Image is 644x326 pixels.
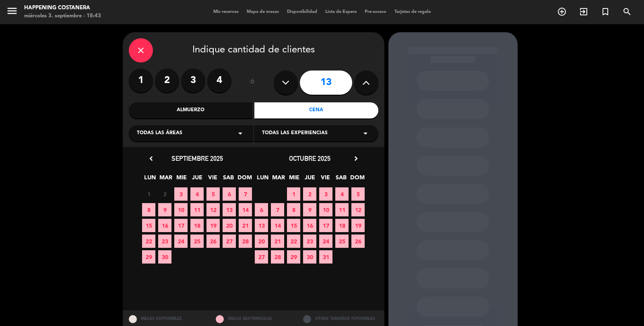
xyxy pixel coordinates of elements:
span: 5 [351,187,365,201]
span: 22 [142,235,155,248]
i: chevron_left [147,154,155,163]
span: 24 [319,235,332,248]
span: 6 [255,203,268,216]
span: octubre 2025 [289,154,330,162]
span: 18 [190,219,204,232]
span: 24 [174,235,188,248]
span: 31 [319,250,332,264]
span: 17 [174,219,188,232]
i: close [136,46,146,55]
span: 21 [239,219,252,232]
span: 22 [287,235,300,248]
span: JUE [190,173,204,186]
span: 6 [223,187,236,201]
span: 17 [319,219,332,232]
label: 2 [155,69,179,93]
span: 10 [319,203,332,216]
span: MAR [272,173,285,186]
span: 12 [206,203,220,216]
span: SAB [222,173,235,186]
span: 9 [303,203,316,216]
span: 27 [223,235,236,248]
span: JUE [303,173,316,186]
span: 12 [351,203,365,216]
span: Todas las áreas [137,129,182,137]
span: VIE [319,173,332,186]
span: Todas las experiencias [262,129,328,137]
i: arrow_drop_down [235,129,245,138]
label: 3 [181,69,205,93]
span: DOM [237,173,251,186]
span: 25 [335,235,349,248]
span: 18 [335,219,349,232]
i: turned_in_not [601,7,610,17]
span: 11 [190,203,204,216]
span: 23 [158,235,171,248]
span: LUN [143,173,157,186]
div: ó [239,69,266,97]
span: LUN [256,173,269,186]
span: Mis reservas [209,10,243,14]
span: 28 [239,235,252,248]
span: 29 [287,250,300,264]
span: MIE [175,173,188,186]
label: 4 [207,69,231,93]
span: 13 [223,203,236,216]
span: 2 [158,187,171,201]
span: Disponibilidad [283,10,321,14]
span: 20 [255,235,268,248]
i: exit_to_app [579,7,588,17]
span: 2 [303,187,316,201]
span: 9 [158,203,171,216]
span: 16 [303,219,316,232]
span: 28 [271,250,284,264]
div: miércoles 3. septiembre - 18:43 [24,12,101,20]
span: 11 [335,203,349,216]
span: 26 [206,235,220,248]
span: Mapa de mesas [243,10,283,14]
div: Indique cantidad de clientes [129,38,378,62]
span: DOM [350,173,363,186]
i: arrow_drop_down [361,129,370,138]
span: 1 [142,187,155,201]
span: 3 [319,187,332,201]
span: 20 [223,219,236,232]
span: 8 [287,203,300,216]
span: 4 [190,187,204,201]
span: 8 [142,203,155,216]
div: Happening Costanera [24,4,101,12]
span: 4 [335,187,349,201]
span: Pre-acceso [361,10,390,14]
span: SAB [334,173,348,186]
span: 14 [271,219,284,232]
span: 23 [303,235,316,248]
span: MIE [287,173,301,186]
span: septiembre 2025 [171,154,223,162]
span: 30 [303,250,316,264]
span: Tarjetas de regalo [390,10,435,14]
span: 15 [287,219,300,232]
span: 3 [174,187,188,201]
span: 21 [271,235,284,248]
span: VIE [206,173,219,186]
span: 16 [158,219,171,232]
span: 19 [206,219,220,232]
span: 7 [239,187,252,201]
span: MAR [159,173,172,186]
i: add_circle_outline [557,7,567,17]
span: 7 [271,203,284,216]
span: 26 [351,235,365,248]
span: 30 [158,250,171,264]
span: 10 [174,203,188,216]
i: chevron_right [352,154,360,163]
span: 13 [255,219,268,232]
span: 5 [206,187,220,201]
span: 27 [255,250,268,264]
div: Almuerzo [129,102,253,118]
i: search [622,7,632,17]
span: 15 [142,219,155,232]
span: 25 [190,235,204,248]
span: 14 [239,203,252,216]
div: Cena [254,102,378,118]
i: menu [6,5,18,17]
